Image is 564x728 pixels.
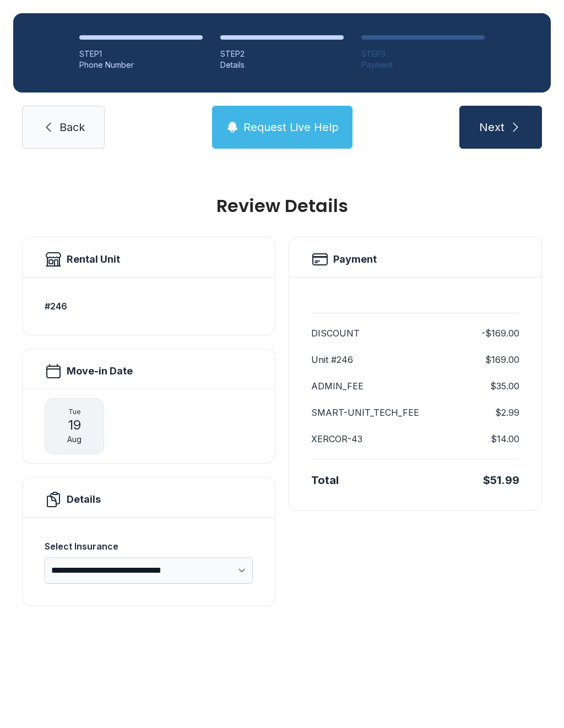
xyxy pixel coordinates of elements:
span: Next [479,119,505,135]
dd: $14.00 [491,432,519,446]
span: Request Live Help [243,119,339,135]
span: Aug [67,434,82,445]
dt: SMART-UNIT_TECH_FEE [311,406,419,419]
div: $51.99 [483,472,519,488]
div: STEP 3 [361,48,485,59]
span: 19 [68,416,81,434]
span: Tue [68,408,81,416]
div: STEP 2 [220,48,344,59]
div: Details [220,59,344,70]
h2: Rental Unit [67,252,120,267]
h2: Details [67,492,101,507]
span: Back [59,119,85,135]
dt: ADMIN_FEE [311,379,364,393]
select: Select Insurance [45,557,253,584]
div: STEP 1 [79,48,203,59]
dd: $35.00 [490,379,519,393]
h2: Move-in Date [67,363,133,379]
dt: DISCOUNT [311,327,360,340]
div: Total [311,472,339,488]
h1: Review Details [22,197,542,215]
dd: $2.99 [495,406,519,419]
dd: $169.00 [485,353,519,366]
dt: Unit #246 [311,353,353,366]
dd: -$169.00 [481,327,519,340]
dt: XERCOR-43 [311,432,362,446]
h2: Payment [333,252,377,267]
div: Payment [361,59,485,70]
div: Phone Number [79,59,203,70]
div: Select Insurance [45,540,253,553]
h3: #246 [45,300,253,313]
